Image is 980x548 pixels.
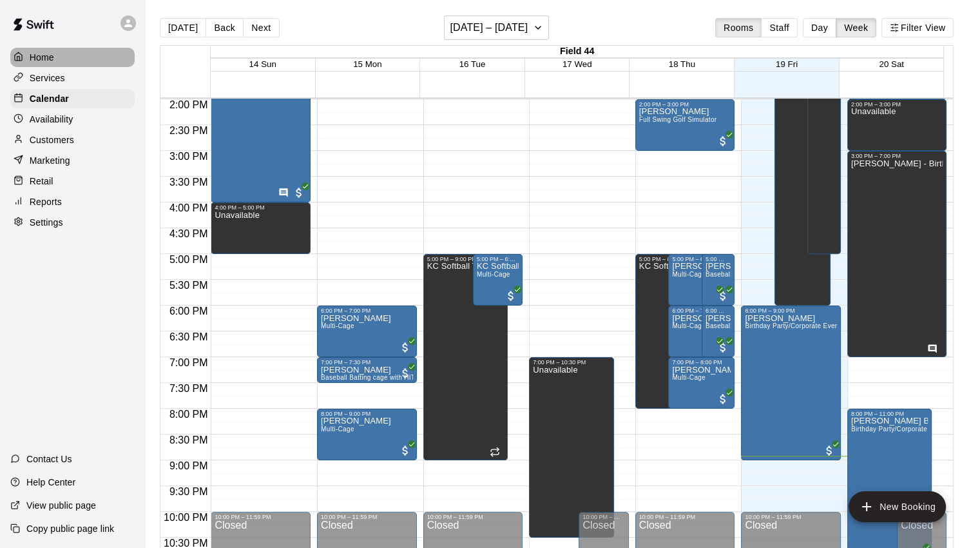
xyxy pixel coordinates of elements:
div: 6:00 PM – 9:00 PM: Katelyn Coan [741,306,841,460]
span: All customers have paid [716,135,729,148]
div: 6:00 PM – 7:00 PM: Jack Dobrowolski [668,306,725,357]
div: 10:00 PM – 11:59 PM [427,514,519,520]
span: All customers have paid [716,393,729,406]
div: 6:00 PM – 7:00 PM [672,308,721,314]
span: All customers have paid [399,341,412,354]
a: Marketing [10,151,135,170]
p: Customers [30,133,74,146]
span: All customers have paid [399,444,412,457]
span: Birthday Party/Corporate Event Rental (3 HOURS) [745,322,899,329]
button: 20 Sat [879,59,904,69]
div: 4:00 PM – 5:00 PM [215,204,307,211]
div: 7:00 PM – 10:30 PM: Unavailable [529,357,613,538]
button: Next [243,18,279,37]
div: 2:00 PM – 3:00 PM: Unavailable [847,99,947,151]
span: All customers have paid [293,186,305,199]
button: Week [836,18,876,37]
button: 16 Tue [459,59,486,69]
div: 8:00 PM – 9:00 PM: Jack Dobrowolski [317,409,417,460]
span: Multi-Cage [672,322,706,329]
div: 7:00 PM – 8:00 PM: Jack Dobrowolski [668,357,735,409]
span: 8:00 PM [166,409,211,420]
button: Day [803,18,836,37]
div: 10:00 PM – 11:59 PM [215,514,307,520]
button: 19 Fri [776,59,798,69]
span: 3:30 PM [166,177,211,188]
button: Staff [761,18,798,37]
p: Contact Us [26,453,72,465]
div: 10:00 PM – 11:59 PM [639,514,731,520]
button: Back [206,18,244,37]
span: 4:00 PM [166,202,211,213]
div: 2:00 PM – 3:00 PM: Rayshaun McCurdy [635,99,735,151]
a: Services [10,68,135,88]
div: 5:00 PM – 6:00 PM [706,256,731,262]
div: Home [10,48,135,67]
div: 5:00 PM – 6:00 PM: Jim Schwadron [702,254,735,306]
div: 5:00 PM – 8:00 PM [639,256,688,262]
div: 10:00 PM – 11:59 PM [321,514,413,520]
span: 5:30 PM [166,280,211,291]
a: Customers [10,130,135,150]
svg: Has notes [278,188,289,198]
p: Home [30,51,54,64]
span: Multi-Cage [672,271,706,278]
div: 10:00 PM – 11:59 PM [582,514,624,520]
p: Copy public page link [26,522,114,535]
span: 7:00 PM [166,357,211,368]
div: 5:00 PM – 6:00 PM: KC Softball [473,254,523,306]
div: 7:00 PM – 7:30 PM [321,359,413,366]
a: Reports [10,192,135,211]
span: Multi-Cage [672,374,706,381]
span: 8:30 PM [166,435,211,445]
div: 7:00 PM – 7:30 PM: Brayden Parker [317,357,417,383]
svg: Has notes [927,344,937,354]
div: 6:00 PM – 7:00 PM [706,308,731,314]
p: Services [30,72,65,84]
div: 3:00 PM – 7:00 PM: Andrea Aaby - Birthday Party [847,151,947,357]
span: All customers have paid [399,367,412,380]
a: Availability [10,110,135,129]
span: Multi-Cage [321,426,354,433]
div: 6:00 PM – 7:00 PM [321,308,413,314]
p: Availability [30,113,73,126]
div: 6:00 PM – 7:00 PM: Jack Dobrowolski [317,306,417,357]
button: [DATE] – [DATE] [444,15,549,40]
a: Settings [10,213,135,232]
button: add [849,491,946,522]
a: Calendar [10,89,135,108]
div: 5:00 PM – 6:00 PM [477,256,519,262]
span: Multi-Cage [321,322,354,329]
button: [DATE] [160,18,206,37]
p: Calendar [30,92,69,105]
p: Reports [30,195,62,208]
p: View public page [26,499,96,512]
button: 18 Thu [669,59,695,69]
span: 7:30 PM [166,383,211,394]
span: 4:30 PM [166,228,211,239]
button: 15 Mon [353,59,381,69]
p: Settings [30,216,63,229]
span: Baseball Batting cage with HITRAX [321,374,429,381]
span: 2:30 PM [166,125,211,136]
span: All customers have paid [707,289,720,302]
button: Filter View [881,18,954,37]
div: 8:00 PM – 9:00 PM [321,411,413,417]
span: All customers have paid [716,289,729,302]
span: Baseball Batting cage with HITRAX [706,322,814,329]
span: 3:00 PM [166,151,211,162]
button: 14 Sun [249,59,276,69]
div: 10:00 PM – 11:59 PM [745,514,837,520]
a: Retail [10,171,135,191]
div: 6:00 PM – 9:00 PM [745,308,837,314]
